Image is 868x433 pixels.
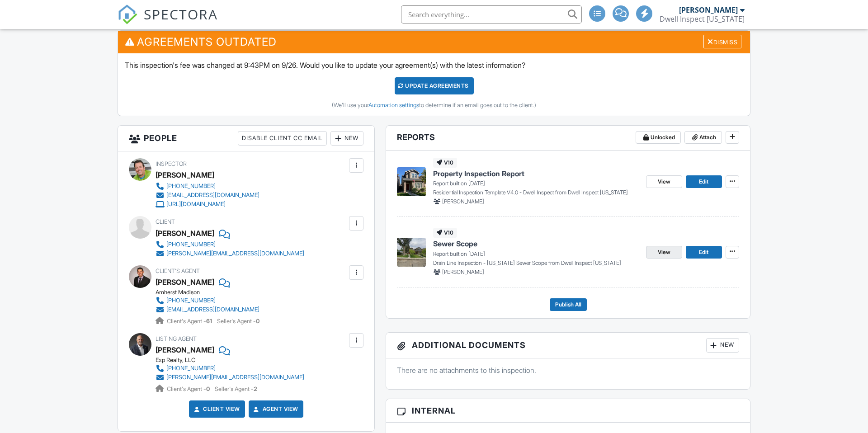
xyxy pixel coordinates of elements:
[166,297,216,304] div: [PHONE_NUMBER]
[206,386,210,392] strong: 0
[118,31,750,53] h3: Agreements Outdated
[156,343,214,357] a: [PERSON_NAME]
[401,5,582,24] input: Search everything...
[118,126,374,151] h3: People
[156,249,304,258] a: [PERSON_NAME][EMAIL_ADDRESS][DOMAIN_NAME]
[166,192,259,199] div: [EMAIL_ADDRESS][DOMAIN_NAME]
[167,318,213,325] span: Client's Agent -
[156,182,259,191] a: [PHONE_NUMBER]
[156,357,311,364] div: Exp Realty, LLC
[125,102,743,109] div: (We'll use your to determine if an email goes out to the client.)
[167,386,211,392] span: Client's Agent -
[166,183,216,190] div: [PHONE_NUMBER]
[166,241,216,248] div: [PHONE_NUMBER]
[118,53,750,116] div: This inspection's fee was changed at 9:43PM on 9/26. Would you like to update your agreement(s) w...
[156,275,214,289] a: [PERSON_NAME]
[166,201,226,208] div: [URL][DOMAIN_NAME]
[156,160,187,167] span: Inspector
[156,268,200,274] span: Client's Agent
[166,374,304,381] div: [PERSON_NAME][EMAIL_ADDRESS][DOMAIN_NAME]
[254,386,257,392] strong: 2
[192,405,240,414] a: Client View
[156,168,214,182] div: [PERSON_NAME]
[660,14,745,24] div: Dwell Inspect Idaho
[156,200,259,209] a: [URL][DOMAIN_NAME]
[679,5,738,14] div: [PERSON_NAME]
[386,333,750,358] h3: Additional Documents
[166,365,216,372] div: [PHONE_NUMBER]
[706,338,739,353] div: New
[156,373,304,382] a: [PERSON_NAME][EMAIL_ADDRESS][DOMAIN_NAME]
[166,250,304,257] div: [PERSON_NAME][EMAIL_ADDRESS][DOMAIN_NAME]
[156,364,304,373] a: [PHONE_NUMBER]
[330,131,363,146] div: New
[156,240,304,249] a: [PHONE_NUMBER]
[156,296,259,305] a: [PHONE_NUMBER]
[166,306,259,313] div: [EMAIL_ADDRESS][DOMAIN_NAME]
[144,5,218,24] span: SPECTORA
[386,399,750,423] h3: Internal
[156,335,197,342] span: Listing Agent
[395,77,474,94] div: Update Agreements
[252,405,298,414] a: Agent View
[238,131,327,146] div: Disable Client CC Email
[156,289,267,296] div: Amherst Madison
[256,318,259,325] strong: 0
[118,5,137,24] img: The Best Home Inspection Software - Spectora
[217,318,259,325] span: Seller's Agent -
[215,386,257,392] span: Seller's Agent -
[156,191,259,200] a: [EMAIL_ADDRESS][DOMAIN_NAME]
[156,218,175,225] span: Client
[703,35,741,49] div: Dismiss
[156,226,214,240] div: [PERSON_NAME]
[368,102,419,108] a: Automation settings
[118,12,218,31] a: SPECTORA
[397,365,739,375] p: There are no attachments to this inspection.
[156,305,259,314] a: [EMAIL_ADDRESS][DOMAIN_NAME]
[206,318,212,325] strong: 61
